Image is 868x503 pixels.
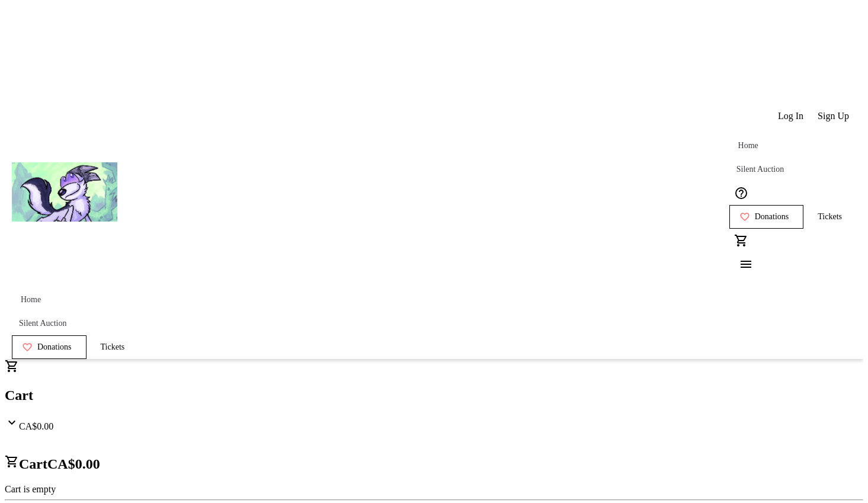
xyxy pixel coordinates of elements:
[19,421,53,431] span: CA$0.00
[729,181,753,205] button: Help
[729,252,753,276] button: Menu
[818,111,849,121] span: Sign Up
[5,387,863,403] h2: Cart
[5,484,863,495] div: Cart is empty
[5,454,863,472] h2: Cart
[12,288,50,312] a: Home
[729,158,792,181] a: Silent Auction
[87,335,139,359] a: Tickets
[771,104,811,128] button: Log In
[738,141,758,150] span: Home
[736,165,784,174] span: Silent Auction
[811,104,856,128] button: Sign Up
[19,319,67,328] span: Silent Auction
[729,134,767,158] a: Home
[803,205,856,229] a: Tickets
[12,312,74,335] a: Silent Auction
[12,162,117,222] img: Test Organization's Logo
[12,335,87,359] a: Donations
[729,229,753,252] button: Cart
[37,342,72,352] span: Donations
[21,295,41,305] span: Home
[778,111,803,121] span: Log In
[5,359,863,432] div: CartCA$0.00
[818,212,842,222] span: Tickets
[47,456,100,472] span: CA$0.00
[729,205,804,229] a: Donations
[101,342,125,352] span: Tickets
[755,212,789,222] span: Donations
